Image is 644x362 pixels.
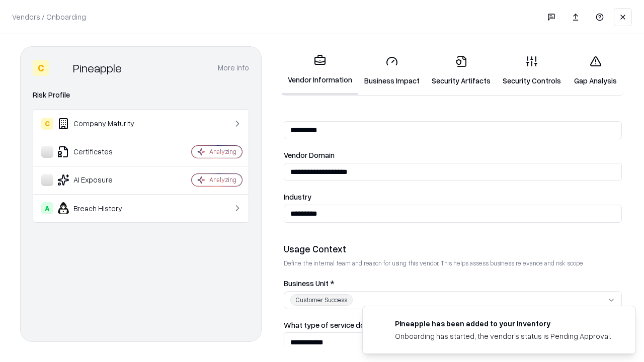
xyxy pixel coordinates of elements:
div: Certificates [41,146,162,158]
label: What type of service does the vendor provide? * [284,321,622,329]
div: Usage Context [284,243,622,255]
a: Vendor Information [282,46,358,95]
label: Vendor Domain [284,151,622,159]
a: Security Controls [497,47,567,94]
label: Industry [284,193,622,201]
button: Customer Success [284,291,622,309]
div: AI Exposure [41,174,162,186]
div: Analyzing [209,147,236,156]
div: Pineapple has been added to your inventory [395,318,611,329]
div: C [41,118,53,130]
div: Customer Success [290,294,353,306]
div: Pineapple [73,60,122,76]
img: pineappleenergy.com [375,318,387,330]
div: Risk Profile [33,89,249,101]
div: Onboarding has started, the vendor's status is Pending Approval. [395,331,611,341]
p: Define the internal team and reason for using this vendor. This helps assess business relevance a... [284,259,622,267]
img: Pineapple [53,60,69,76]
div: Breach History [41,202,162,214]
a: Gap Analysis [567,47,624,94]
a: Business Impact [358,47,426,94]
div: A [41,202,53,214]
div: Analyzing [209,175,236,184]
button: More info [218,59,249,77]
div: C [33,60,49,76]
a: Security Artifacts [426,47,497,94]
p: Vendors / Onboarding [12,12,86,22]
label: Business Unit * [284,280,622,287]
div: Company Maturity [41,118,162,130]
